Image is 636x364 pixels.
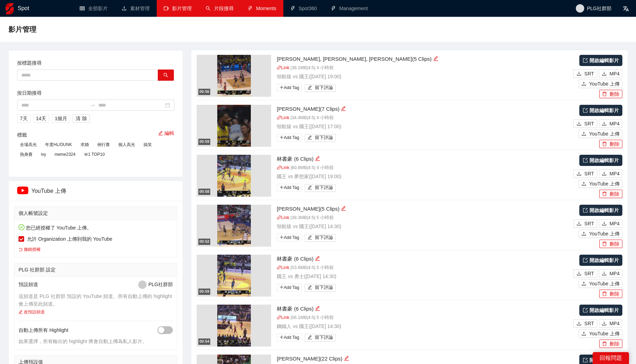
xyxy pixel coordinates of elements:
[163,73,168,78] span: search
[584,120,594,128] span: SRT
[280,335,284,339] span: plus
[308,135,312,140] span: edit
[577,171,581,177] span: download
[277,315,289,320] a: linkLink
[73,114,90,123] button: 清除
[583,108,588,113] span: export
[36,115,42,122] span: 14
[90,102,96,108] span: swap-right
[277,165,281,170] span: link
[38,151,49,158] span: ivy
[217,155,251,197] img: 77d9fa43-17fc-4e9b-bf5d-b5bc82ce932b.jpg
[280,135,284,139] span: plus
[308,335,312,340] span: edit
[344,356,349,361] span: edit
[305,334,336,342] button: edit留下評論
[581,131,586,137] span: upload
[17,151,35,158] span: 熱身賽
[599,119,622,128] button: downloadMP4
[433,55,438,63] div: 編輯
[581,231,586,237] span: upload
[579,155,622,166] a: 開啟編輯影片
[609,220,620,227] span: MP4
[602,92,607,97] span: delete
[583,358,588,363] span: export
[17,89,42,97] label: 按日期搜尋
[19,224,173,253] div: 您已經授權了 YouTube 上傳。
[277,205,572,213] div: [PERSON_NAME](5 Clips)
[609,120,620,128] span: MP4
[341,105,346,113] div: 編輯
[341,205,346,213] div: 編輯
[19,293,172,314] span: 這頻道是 PLG 社群部 預設的 YouTube 頻道。所有自動上傳的 highlight 會上傳至此頻道。
[581,281,586,287] span: upload
[433,56,438,61] span: edit
[599,169,622,178] button: downloadMP4
[19,326,68,334] span: 自動上傳所有 Highlight
[602,141,607,147] span: delete
[584,270,594,277] span: SRT
[19,247,23,252] span: rollback
[589,230,620,238] span: YouTube 上傳
[599,190,622,198] button: delete刪除
[277,272,572,280] p: 國王 vs 勇士 ( [DATE] 14:30 )
[280,185,284,189] span: plus
[280,235,284,239] span: plus
[602,341,607,347] span: delete
[277,215,281,220] span: link
[78,141,92,148] span: 求婚
[277,314,572,321] p: | 56.1 MB | 4:5 | 5 小時前
[609,170,620,177] span: MP4
[579,230,622,238] button: uploadYouTube 上傳
[589,180,620,188] span: YouTube 上傳
[290,6,317,11] a: thunderboltSpot360
[206,6,234,11] a: search片段搜尋
[20,115,23,122] span: 7
[579,130,622,138] button: uploadYouTube 上傳
[599,90,622,98] button: delete刪除
[90,102,96,108] span: to
[584,220,594,227] span: SRT
[584,320,594,327] span: SRT
[315,156,320,161] span: edit
[589,80,620,88] span: YouTube 上傳
[573,269,597,278] button: downloadSRT
[602,71,607,77] span: download
[577,221,581,227] span: download
[277,184,302,191] span: Add Tag
[609,70,620,78] span: MP4
[609,270,620,277] span: MP4
[277,264,572,271] p: | 53.6 MB | 4:5 | 5 小時前
[217,105,251,147] img: b445e861-7f6f-428e-bd4e-ad8c7a86bbff.jpg
[583,58,588,63] span: export
[277,255,572,263] div: 林書豪 (6 Clips)
[17,187,28,194] img: ipTCn+eVMsQAAAAASUVORK5CYII=
[19,310,45,314] a: 改預設頻道
[8,24,36,35] span: 影片管理
[277,165,289,170] a: linkLink
[589,280,620,287] span: YouTube 上傳
[277,334,302,341] span: Add Tag
[583,258,588,263] span: export
[277,123,572,130] p: 領航猿 vs 國王 ( [DATE] 17:00 )
[172,6,192,11] span: 影片管理
[42,141,75,148] span: 年度HL/DUNK
[602,321,607,327] span: download
[122,6,150,11] a: upload素材管理
[277,73,572,80] p: 領航猿 vs 國王 ( [DATE] 19:00 )
[277,65,572,72] p: | 38.1 MB | 4:5 | 4 小時前
[602,221,607,227] span: download
[583,208,588,213] span: export
[19,338,147,344] span: 如果選擇，所有輸出的 highlight 將會自動上傳為私人影片。
[341,106,346,111] span: edit
[115,141,138,148] span: 個人高光
[198,289,210,294] div: 00:59
[277,305,572,313] div: 林書豪 (6 Clips)
[584,170,594,177] span: SRT
[308,235,312,240] span: edit
[280,85,284,89] span: plus
[581,181,586,187] span: upload
[164,6,169,11] span: video-camera
[308,85,312,90] span: edit
[141,141,155,148] span: 搞笑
